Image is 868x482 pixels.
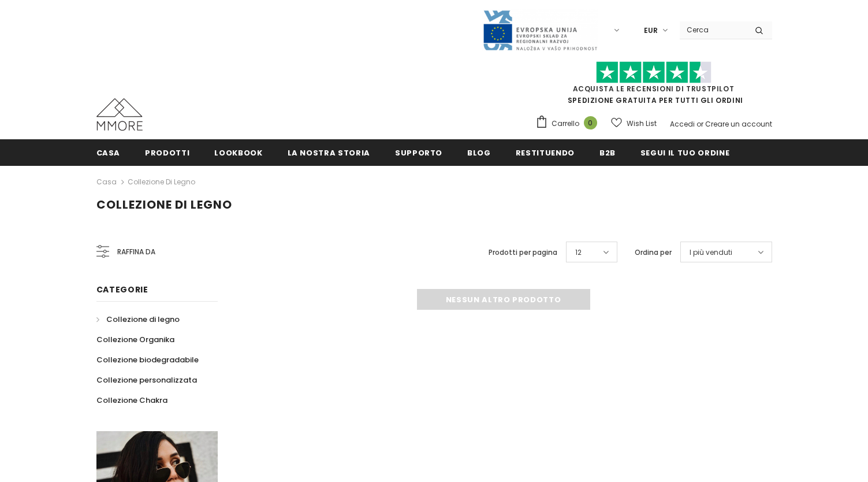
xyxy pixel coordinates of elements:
[467,147,491,158] span: Blog
[96,147,121,158] span: Casa
[627,118,657,129] span: Wish List
[670,119,695,129] a: Accedi
[96,329,174,350] a: Collezione Organika
[599,147,616,158] span: B2B
[96,370,197,390] a: Collezione personalizzata
[96,334,174,345] span: Collezione Organika
[535,66,772,105] span: SPEDIZIONE GRATUITA PER TUTTI GLI ORDINI
[573,84,735,94] a: Acquista le recensioni di TrustPilot
[640,147,729,158] span: Segui il tuo ordine
[535,115,603,132] a: Carrello 0
[106,314,180,325] span: Collezione di legno
[575,247,582,258] span: 12
[214,147,262,158] span: Lookbook
[696,119,703,129] span: or
[482,25,598,35] a: Javni Razpis
[516,147,575,158] span: Restituendo
[96,390,167,410] a: Collezione Chakra
[516,139,575,165] a: Restituendo
[599,139,616,165] a: B2B
[117,246,155,258] span: Raffina da
[584,116,597,129] span: 0
[96,395,167,406] span: Collezione Chakra
[705,119,772,129] a: Creare un account
[690,247,732,258] span: I più venduti
[145,139,189,165] a: Prodotti
[395,139,442,165] a: supporto
[96,350,199,370] a: Collezione biodegradabile
[145,147,189,158] span: Prodotti
[644,25,658,36] span: EUR
[489,247,557,258] label: Prodotti per pagina
[635,247,672,258] label: Ordina per
[96,196,232,213] span: Collezione di legno
[467,139,491,165] a: Blog
[96,354,199,365] span: Collezione biodegradabile
[596,61,711,84] img: Fidati di Pilot Stars
[96,375,197,385] span: Collezione personalizzata
[288,139,370,165] a: La nostra storia
[214,139,262,165] a: Lookbook
[128,177,195,187] a: Collezione di legno
[680,21,746,38] input: Search Site
[640,139,729,165] a: Segui il tuo ordine
[96,139,121,165] a: Casa
[395,147,442,158] span: supporto
[96,98,143,131] img: Casi MMORE
[611,113,657,134] a: Wish List
[96,284,148,295] span: Categorie
[552,118,579,129] span: Carrello
[96,175,117,189] a: Casa
[288,147,370,158] span: La nostra storia
[96,309,180,329] a: Collezione di legno
[482,9,598,51] img: Javni Razpis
